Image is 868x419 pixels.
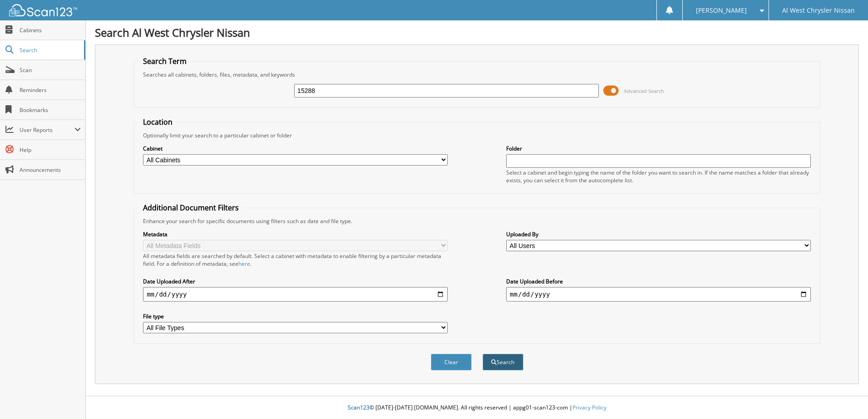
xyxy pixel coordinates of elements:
label: Cabinet [143,145,448,152]
span: Scan [20,66,81,74]
span: Announcements [20,166,81,174]
button: Clear [431,354,472,370]
span: Bookmarks [20,106,81,114]
span: Reminders [20,86,81,94]
span: Help [20,146,81,154]
input: start [143,287,448,302]
input: end [506,287,811,302]
label: Metadata [143,230,448,238]
a: Privacy Policy [572,404,607,411]
span: Cabinets [20,26,81,34]
div: Enhance your search for specific documents using filters such as date and file type. [138,217,815,225]
img: scan123-logo-white.svg [9,4,77,16]
span: Al West Chrysler Nissan [782,8,855,13]
legend: Search Term [138,56,191,66]
legend: Location [138,117,177,127]
label: Folder [506,145,811,152]
div: Optionally limit your search to a particular cabinet or folder [138,132,815,139]
label: Uploaded By [506,230,811,238]
span: User Reports [20,126,74,134]
div: © [DATE]-[DATE] [DOMAIN_NAME]. All rights reserved | appg01-scan123-com | [86,397,868,419]
span: Search [20,46,79,54]
div: All metadata fields are searched by default. Select a cabinet with metadata to enable filtering b... [143,252,448,268]
h1: Search Al West Chrysler Nissan [95,25,859,40]
label: File type [143,312,448,320]
div: Select a cabinet and begin typing the name of the folder you want to search in. If the name match... [506,169,811,184]
span: [PERSON_NAME] [696,8,747,13]
label: Date Uploaded After [143,278,448,285]
button: Search [483,354,523,370]
iframe: Chat Widget [823,375,868,419]
label: Date Uploaded Before [506,278,811,285]
a: here [238,260,250,268]
span: Scan123 [348,404,370,411]
span: Advanced Search [624,88,664,94]
div: Searches all cabinets, folders, files, metadata, and keywords [138,71,815,78]
legend: Additional Document Filters [138,203,243,213]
